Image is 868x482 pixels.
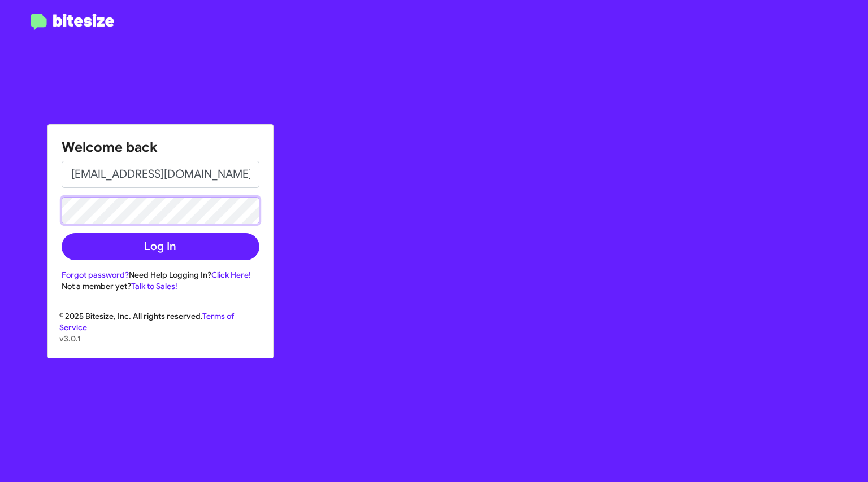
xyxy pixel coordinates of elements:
[62,270,129,280] a: Forgot password?
[59,311,234,332] a: Terms of Service
[211,270,251,280] a: Click Here!
[62,138,259,156] h1: Welcome back
[62,269,259,281] div: Need Help Logging In?
[62,281,259,292] div: Not a member yet?
[131,281,177,291] a: Talk to Sales!
[62,161,259,188] input: Email address
[48,310,273,358] div: © 2025 Bitesize, Inc. All rights reserved.
[62,233,259,260] button: Log In
[59,333,262,344] p: v3.0.1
